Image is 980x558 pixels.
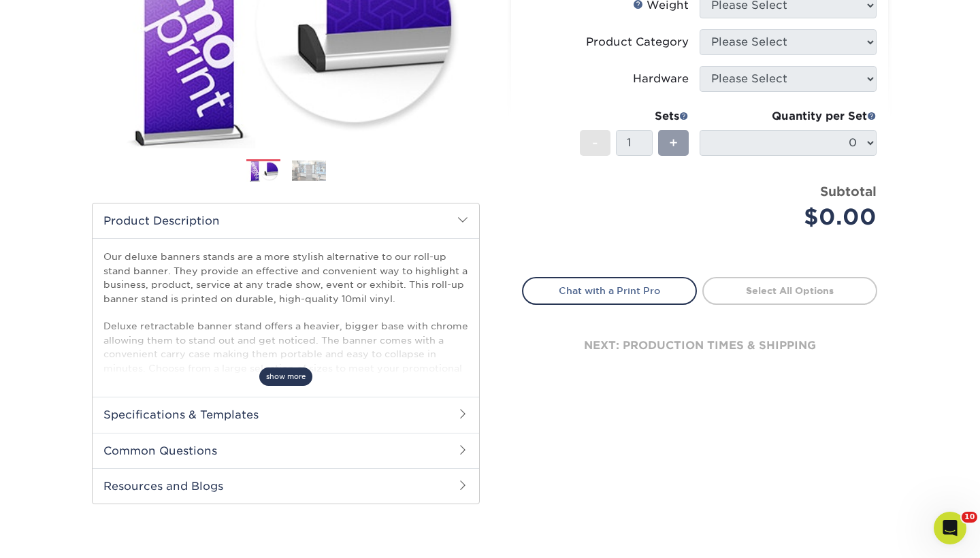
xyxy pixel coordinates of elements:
a: Select All Options [702,277,877,304]
h2: Resources and Blogs [93,468,479,504]
strong: Subtotal [820,184,877,199]
span: + [669,133,678,153]
div: next: production times & shipping [522,305,877,387]
div: Product Category [586,34,689,50]
div: $0.00 [710,201,877,233]
img: Banner Stands 02 [292,160,326,181]
span: show more [259,367,312,386]
h2: Product Description [93,203,479,238]
img: Banner Stands 01 [246,160,280,184]
h2: Common Questions [93,433,479,468]
div: Quantity per Set [700,108,877,125]
div: Hardware [633,71,689,87]
a: Chat with a Print Pro [522,277,697,304]
iframe: Intercom live chat [934,512,966,544]
p: Our deluxe banners stands are a more stylish alternative to our roll-up stand banner. They provid... [103,250,468,389]
span: 10 [962,512,977,523]
h2: Specifications & Templates [93,397,479,432]
div: Sets [580,108,689,125]
span: - [592,133,598,153]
